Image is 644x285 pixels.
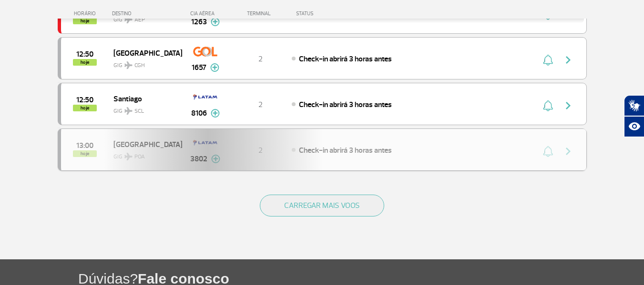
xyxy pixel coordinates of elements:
img: destiny_airplane.svg [124,107,133,115]
span: Check-in abrirá 3 horas antes [299,100,392,109]
span: Santiago [113,92,174,105]
span: 1657 [192,62,206,73]
span: 2 [258,54,263,64]
span: GIG [113,102,174,116]
img: mais-info-painel-voo.svg [211,109,220,118]
div: STATUS [291,10,369,17]
img: destiny_airplane.svg [124,61,133,69]
span: Check-in abrirá 3 horas antes [299,54,392,64]
span: hoje [73,105,97,111]
button: CARREGAR MAIS VOOS [260,195,384,216]
img: mais-info-painel-voo.svg [210,63,219,72]
div: Plugin de acessibilidade da Hand Talk. [624,95,644,137]
img: sino-painel-voo.svg [543,100,553,111]
div: TERMINAL [229,10,291,17]
img: seta-direita-painel-voo.svg [562,100,574,111]
img: seta-direita-painel-voo.svg [562,54,574,66]
span: 2025-09-27 12:50:00 [76,51,93,58]
img: sino-painel-voo.svg [543,54,553,66]
span: 2 [258,100,263,109]
div: CIA AÉREA [182,10,229,17]
span: CGH [134,61,145,70]
span: [GEOGRAPHIC_DATA] [113,47,174,59]
span: 2025-09-27 12:50:00 [76,97,93,103]
span: hoje [73,59,97,66]
button: Abrir tradutor de língua de sinais. [624,95,644,116]
span: 8106 [191,108,207,119]
span: SCL [134,107,144,116]
div: DESTINO [112,10,182,17]
button: Abrir recursos assistivos. [624,116,644,137]
div: HORÁRIO [61,10,112,17]
span: GIG [113,56,174,70]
